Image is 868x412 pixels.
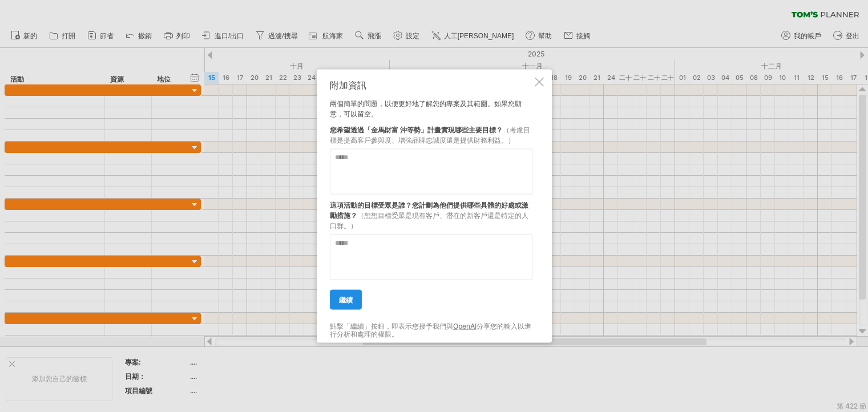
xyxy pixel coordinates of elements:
[330,99,522,118] font: 兩個簡單的問題，以便更好地了解您的專案及其範圍。如果您願意，可以留空。
[330,322,531,338] font: 分享您的輸入以進行分析和處理的權限。
[330,126,503,134] font: 您希望透過「金馬財富 沖等勢」計畫實現哪些主要目標？
[453,322,477,330] a: OpenAI
[330,322,453,330] font: 點擊「繼續」按鈕，即表示您授予我們與
[339,296,353,304] font: 繼續
[330,290,362,310] a: 繼續
[330,201,528,220] font: 這項活動的目標受眾是誰？您計劃為他們提供哪些具體的好處或激勵措施？
[330,211,528,230] font: （想想目標受眾是現有客戶、潛在的新客戶還是特定的人口群。）
[330,79,366,91] font: 附加資訊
